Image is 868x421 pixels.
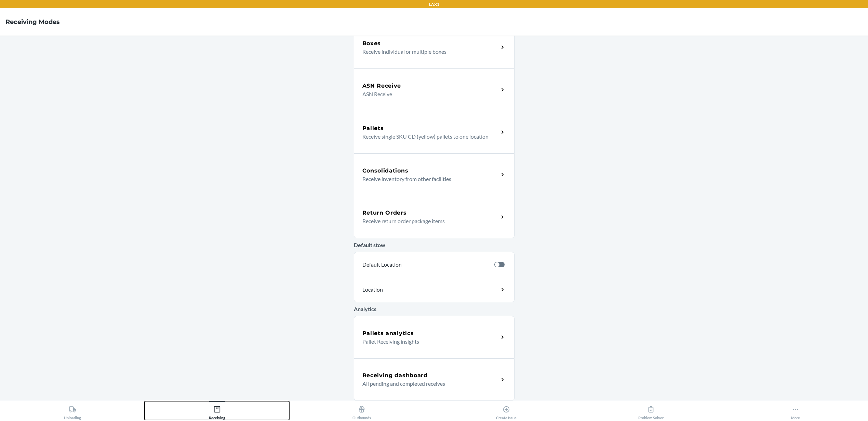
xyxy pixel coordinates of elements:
[791,403,800,420] div: More
[723,401,868,420] button: More
[64,403,81,420] div: Unloading
[354,26,515,68] a: BoxesReceive individual or multiple boxes
[354,316,515,358] a: Pallets analyticsPallet Receiving insights
[362,371,428,380] h5: Receiving dashboard
[354,196,515,238] a: Return OrdersReceive return order package items
[638,403,664,420] div: Problem Solver
[362,124,384,132] h5: Pallets
[434,401,578,420] button: Create Issue
[5,17,60,26] h4: Receiving Modes
[362,175,493,183] p: Receive inventory from other facilities
[362,337,493,346] p: Pallet Receiving insights
[362,39,381,48] h5: Boxes
[354,277,515,302] a: Location
[289,401,434,420] button: Outbounds
[362,285,443,294] p: Location
[352,403,371,420] div: Outbounds
[362,167,409,175] h5: Consolidations
[362,209,407,217] h5: Return Orders
[362,380,493,388] p: All pending and completed receives
[354,153,515,196] a: ConsolidationsReceive inventory from other facilities
[362,90,493,98] p: ASN Receive
[362,82,401,90] h5: ASN Receive
[362,260,489,269] p: Default Location
[496,403,517,420] div: Create Issue
[354,68,515,111] a: ASN ReceiveASN Receive
[354,358,515,401] a: Receiving dashboardAll pending and completed receives
[354,305,515,313] p: Analytics
[429,1,439,8] p: LAX1
[362,132,493,141] p: Receive single SKU CD (yellow) pallets to one location
[145,401,289,420] button: Receiving
[362,329,414,337] h5: Pallets analytics
[579,401,723,420] button: Problem Solver
[354,111,515,153] a: PalletsReceive single SKU CD (yellow) pallets to one location
[354,241,515,249] p: Default stow
[362,48,493,56] p: Receive individual or multiple boxes
[209,403,225,420] div: Receiving
[362,217,493,225] p: Receive return order package items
